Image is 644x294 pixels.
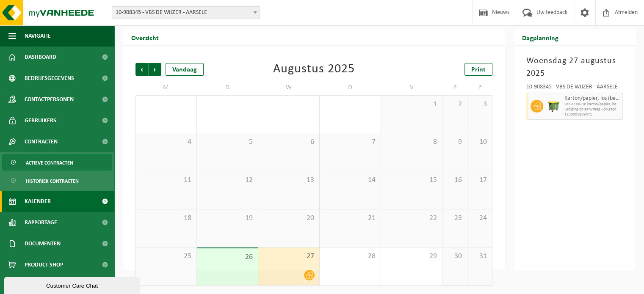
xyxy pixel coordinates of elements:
span: WB-1100-HP karton/papier, los (bedrijven) [564,102,620,107]
a: Print [464,63,492,76]
span: 19 [201,214,254,223]
h3: Woensdag 27 augustus 2025 [526,55,623,80]
span: Volgende [149,63,161,76]
span: 18 [140,214,192,223]
span: Vorige [135,63,148,76]
span: Rapportage [25,212,57,233]
span: 2 [447,100,463,109]
span: 8 [385,137,438,147]
td: M [135,80,197,95]
span: T250001869071 [564,112,620,117]
span: Print [471,66,486,73]
a: Actieve contracten [2,154,112,170]
a: Historiek contracten [2,173,112,189]
h2: Dagplanning [514,29,567,46]
span: 3 [472,100,488,109]
td: V [381,80,442,95]
td: D [320,80,381,95]
td: Z [442,80,467,95]
span: Historiek contracten [26,173,79,189]
span: 16 [447,176,463,185]
span: 24 [472,214,488,223]
td: D [197,80,258,95]
span: 27 [263,252,315,261]
span: 11 [140,176,192,185]
span: 12 [201,176,254,185]
img: WB-1100-HPE-GN-50 [547,100,560,113]
div: 10-908345 - VBS DE WIJZER - AARSELE [526,84,623,93]
span: 28 [324,252,376,261]
span: Bedrijfsgegevens [25,68,74,89]
span: Product Shop [25,254,63,275]
iframe: chat widget [4,275,141,294]
span: 26 [201,253,254,262]
span: 10-908345 - VBS DE WIJZER - AARSELE [112,7,260,19]
span: Contactpersonen [25,89,74,110]
span: 7 [324,137,376,147]
span: Contracten [25,131,58,152]
span: 20 [263,214,315,223]
h2: Overzicht [123,29,167,46]
span: 21 [324,214,376,223]
span: 4 [140,137,192,147]
span: Karton/papier, los (bedrijven) [564,95,620,102]
td: W [258,80,320,95]
span: 29 [385,252,438,261]
td: Z [467,80,492,95]
span: 30 [447,252,463,261]
span: Lediging op aanvraag - op geplande route [564,107,620,112]
span: 23 [447,214,463,223]
span: 15 [385,176,438,185]
span: 17 [472,176,488,185]
span: 13 [263,176,315,185]
span: 9 [447,137,463,147]
span: Gebruikers [25,110,56,131]
span: Dashboard [25,47,56,68]
span: 31 [472,252,488,261]
span: Navigatie [25,25,51,47]
div: Vandaag [166,63,204,76]
span: Kalender [25,191,51,212]
span: Documenten [25,233,61,254]
div: Augustus 2025 [273,63,355,76]
span: Actieve contracten [26,155,73,171]
span: 10 [472,137,488,147]
span: 6 [263,137,315,147]
span: 10-908345 - VBS DE WIJZER - AARSELE [112,6,260,19]
span: 1 [385,100,438,109]
span: 22 [385,214,438,223]
span: 5 [201,137,254,147]
span: 14 [324,176,376,185]
span: 25 [140,252,192,261]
